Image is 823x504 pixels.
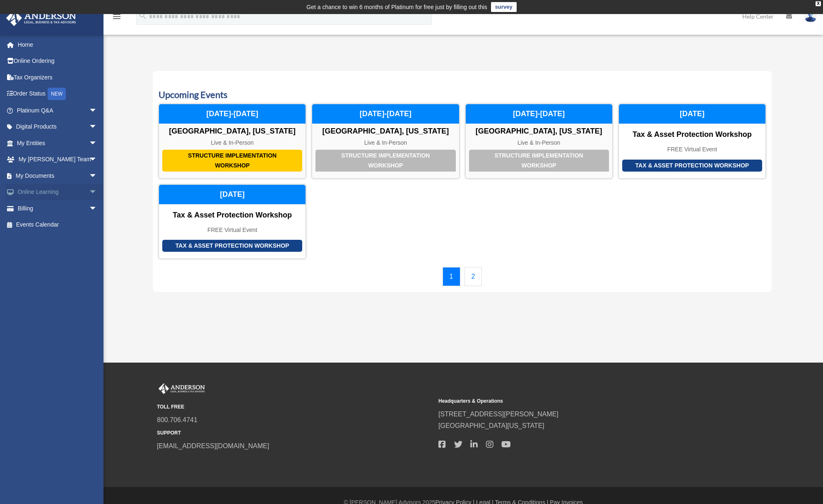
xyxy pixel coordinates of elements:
[6,36,110,53] a: Home
[804,10,817,22] img: User Pic
[465,104,613,179] a: Structure Implementation Workshop [GEOGRAPHIC_DATA], [US_STATE] Live & In-Person [DATE]-[DATE]
[312,139,459,146] div: Live & In-Person
[159,88,766,101] h3: Upcoming Events
[48,88,66,100] div: NEW
[622,160,762,172] div: Tax & Asset Protection Workshop
[816,1,821,6] div: close
[464,267,482,286] a: 2
[89,102,106,119] span: arrow_drop_down
[159,139,306,146] div: Live & In-Person
[619,104,765,124] div: [DATE]
[443,267,460,286] a: 1
[438,397,714,406] small: Headquarters & Operations
[6,167,110,184] a: My Documentsarrow_drop_down
[469,150,609,172] div: Structure Implementation Workshop
[619,130,765,139] div: Tax & Asset Protection Workshop
[466,127,612,136] div: [GEOGRAPHIC_DATA], [US_STATE]
[157,403,433,411] small: TOLL FREE
[89,135,106,152] span: arrow_drop_down
[6,200,110,217] a: Billingarrow_drop_down
[162,150,302,172] div: Structure Implementation Workshop
[159,104,306,124] div: [DATE]-[DATE]
[6,151,110,168] a: My [PERSON_NAME] Teamarrow_drop_down
[438,422,544,429] a: [GEOGRAPHIC_DATA][US_STATE]
[6,102,110,119] a: Platinum Q&Aarrow_drop_down
[466,139,612,146] div: Live & In-Person
[159,127,306,136] div: [GEOGRAPHIC_DATA], [US_STATE]
[157,416,197,423] a: 800.706.4741
[312,104,459,124] div: [DATE]-[DATE]
[138,11,147,20] i: search
[6,86,110,103] a: Order StatusNEW
[157,383,207,394] img: Anderson Advisors Platinum Portal
[619,146,765,153] div: FREE Virtual Event
[491,2,517,12] a: survey
[89,200,106,217] span: arrow_drop_down
[306,2,487,12] div: Get a chance to win 6 months of Platinum for free just by filling out this
[6,217,106,233] a: Events Calendar
[6,119,110,135] a: Digital Productsarrow_drop_down
[312,104,459,179] a: Structure Implementation Workshop [GEOGRAPHIC_DATA], [US_STATE] Live & In-Person [DATE]-[DATE]
[438,411,558,418] a: [STREET_ADDRESS][PERSON_NAME]
[112,12,122,21] i: menu
[159,211,306,220] div: Tax & Asset Protection Workshop
[4,10,79,26] img: Anderson Advisors Platinum Portal
[315,150,455,172] div: Structure Implementation Workshop
[89,119,106,136] span: arrow_drop_down
[6,135,110,151] a: My Entitiesarrow_drop_down
[466,104,612,124] div: [DATE]-[DATE]
[89,167,106,184] span: arrow_drop_down
[157,442,269,449] a: [EMAIL_ADDRESS][DOMAIN_NAME]
[6,69,110,86] a: Tax Organizers
[89,184,106,201] span: arrow_drop_down
[89,151,106,168] span: arrow_drop_down
[159,184,306,259] a: Tax & Asset Protection Workshop Tax & Asset Protection Workshop FREE Virtual Event [DATE]
[6,53,110,69] a: Online Ordering
[6,184,110,201] a: Online Learningarrow_drop_down
[159,227,306,234] div: FREE Virtual Event
[157,429,433,437] small: SUPPORT
[159,185,306,205] div: [DATE]
[159,104,306,179] a: Structure Implementation Workshop [GEOGRAPHIC_DATA], [US_STATE] Live & In-Person [DATE]-[DATE]
[618,104,766,179] a: Tax & Asset Protection Workshop Tax & Asset Protection Workshop FREE Virtual Event [DATE]
[312,127,459,136] div: [GEOGRAPHIC_DATA], [US_STATE]
[112,14,122,21] a: menu
[162,240,302,252] div: Tax & Asset Protection Workshop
